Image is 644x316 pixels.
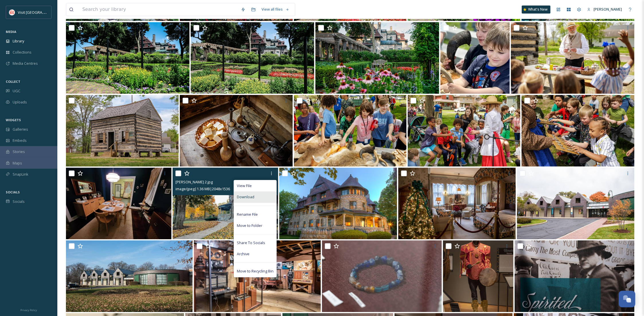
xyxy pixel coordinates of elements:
span: Move to Folder [237,223,262,228]
img: 080625_Summer-009.jpg [191,22,314,94]
img: DSC_0377_1.JPG [515,240,635,312]
input: Search your library [79,3,238,16]
span: Privacy Policy [20,308,37,312]
span: Visit [GEOGRAPHIC_DATA] [18,9,62,15]
img: Navarre Homestead 1 (2025) 1.jpg [180,95,292,166]
span: Media Centres [13,61,38,66]
span: Uploads [13,99,27,105]
span: Archive [237,251,249,257]
button: Open Chat [619,291,635,307]
img: Oliver Mansion 1.jpg [279,168,397,239]
span: [PERSON_NAME] [594,7,622,12]
span: Share To Socials [237,240,265,246]
span: Maps [13,160,22,166]
span: Galleries [13,127,28,132]
span: Collections [13,50,32,55]
img: Oliver Mansion 2.jpg [173,168,278,239]
img: The History Museum 2.jpg [517,168,635,239]
a: [PERSON_NAME] [584,4,625,15]
span: SOCIALS [6,190,20,194]
img: Navarre Homestead 3 (2025) 1.jpg [522,95,634,166]
img: Navarre Homestead 5 (2025) 1.jpg [66,95,179,166]
img: KeepersOfTheFire_414_1.jpg [322,240,442,312]
span: MEDIA [6,30,16,34]
span: Download [237,194,254,200]
span: [PERSON_NAME] 2.jpg [175,179,213,185]
span: SnapLink [13,172,28,177]
span: Socials [13,199,25,204]
img: Oliver Mansion Christmas 3.jpg [398,168,516,239]
a: Privacy Policy [20,306,37,313]
img: KeepersOfTheFire_425_1.jpg [443,240,514,312]
img: vsbm-stackedMISH_CMYKlogo2017.jpg [9,9,15,15]
span: View File [237,183,252,189]
img: The History Museum 3.jpg [66,240,193,312]
span: COLLECT [6,79,20,84]
a: View all files [259,4,292,15]
a: What's New [522,5,551,13]
img: Pioneer Days and Navarre Cabin 046 1.jpg [294,95,407,166]
img: The Worker's Home.jpg [66,168,171,239]
span: Embeds [13,138,27,143]
img: 080625_Summer-010.jpg [66,22,190,94]
img: The History Museum 1.jpg [194,240,321,312]
span: image/jpeg | 1.36 MB | 2048 x 1536 [175,186,230,191]
img: Historic Oliver Garden.jpg [315,22,439,94]
span: Stories [13,149,25,154]
img: Navarre Homestead 4 (2025) 1.jpg [511,22,635,94]
span: Library [13,38,24,44]
img: Navarre Homestead 6 (2025) 1.jpeg [440,22,510,94]
span: Move to Recycling Bin [237,268,274,274]
span: Rename File [237,212,258,217]
span: WIDGETS [6,118,21,122]
span: UGC [13,88,20,94]
img: Navarre Homestead 2 (2025) 1.jpg [408,95,520,166]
